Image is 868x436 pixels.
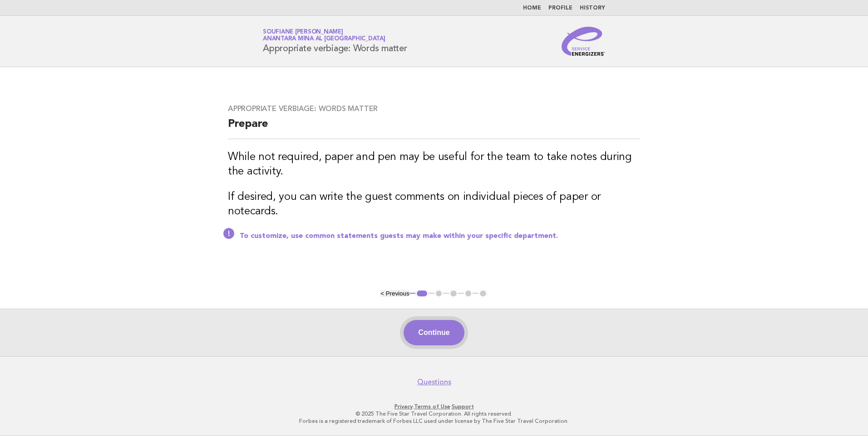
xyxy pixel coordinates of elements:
button: < Previous [380,290,409,297]
a: Soufiane [PERSON_NAME]Anantara Mina al [GEOGRAPHIC_DATA] [263,29,385,42]
h1: Appropriate verbiage: Words matter [263,29,407,53]
h2: Prepare [228,117,640,139]
span: Anantara Mina al [GEOGRAPHIC_DATA] [263,36,385,42]
h3: Appropriate verbiage: Words matter [228,104,640,113]
a: Home [523,5,541,11]
p: · · [156,403,712,410]
a: Profile [548,5,572,11]
a: Privacy [395,403,413,410]
button: Continue [404,320,464,345]
h3: While not required, paper and pen may be useful for the team to take notes during the activity. [228,150,640,179]
p: Forbes is a registered trademark of Forbes LLC used under license by The Five Star Travel Corpora... [156,417,712,425]
a: History [580,5,605,11]
a: Terms of Use [414,403,450,410]
h3: If desired, you can write the guest comments on individual pieces of paper or notecards. [228,190,640,219]
a: Questions [417,378,451,387]
img: Service Energizers [562,27,605,56]
a: Support [452,403,474,410]
button: 1 [415,289,429,298]
p: © 2025 The Five Star Travel Corporation. All rights reserved. [156,410,712,417]
p: To customize, use common statements guests may make within your specific department. [240,232,640,241]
